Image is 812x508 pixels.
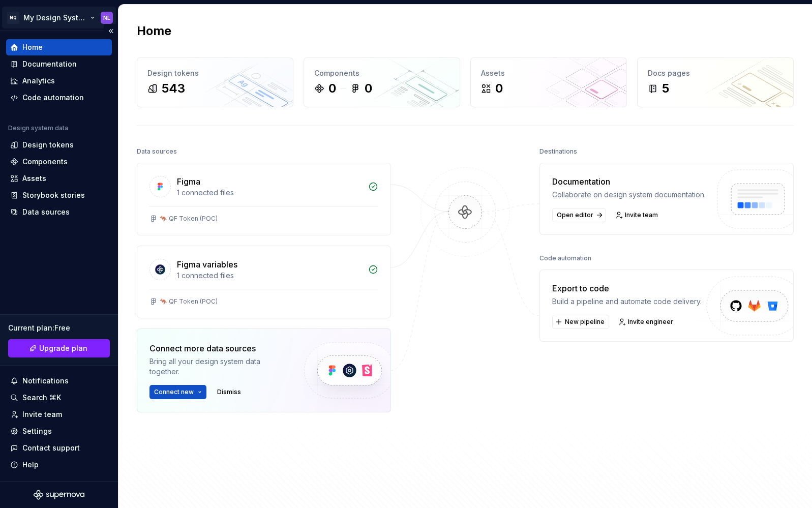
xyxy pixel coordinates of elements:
div: 0 [328,80,336,97]
div: NQ [7,12,19,24]
div: Build a pipeline and automate code delivery. [552,296,702,307]
a: Assets [6,170,112,187]
div: Invite team [22,409,62,420]
div: 1 connected files [177,271,362,281]
button: Help [6,457,112,473]
span: Invite team [625,211,658,219]
a: Documentation [6,56,112,72]
div: NL [103,14,110,22]
button: New pipeline [552,315,609,329]
a: Home [6,39,112,55]
h2: Home [137,23,171,39]
div: 🦘 QF Token (POC) [160,215,218,223]
button: Search ⌘K [6,390,112,406]
a: Settings [6,423,112,439]
button: Notifications [6,373,112,389]
a: Components00 [304,57,460,107]
div: Analytics [22,76,55,86]
div: Help [22,460,39,470]
a: Docs pages5 [637,57,794,107]
div: Docs pages [648,68,783,78]
div: Code automation [539,251,591,265]
a: Analytics [6,73,112,89]
div: Design tokens [147,68,283,78]
div: Search ⌘K [22,393,61,403]
div: 1 connected files [177,188,362,198]
svg: Supernova Logo [34,490,84,500]
div: Settings [22,426,52,436]
div: 🦘 QF Token (POC) [160,297,218,306]
div: Components [22,157,68,167]
div: Contact support [22,443,80,453]
a: Invite team [612,208,663,222]
a: Code automation [6,89,112,106]
div: Code automation [22,93,84,103]
div: Connect more data sources [149,342,287,354]
a: Invite engineer [615,315,678,329]
div: Components [314,68,449,78]
button: Dismiss [213,385,246,399]
div: Data sources [22,207,70,217]
div: Assets [22,173,46,184]
button: NQMy Design SystemNL [2,7,116,28]
a: Assets0 [470,57,627,107]
a: Design tokens [6,137,112,153]
div: Documentation [552,175,706,188]
div: 5 [662,80,669,97]
div: Design tokens [22,140,74,150]
div: Figma variables [177,258,237,271]
span: Dismiss [217,388,241,396]
div: Design system data [8,124,68,132]
div: Documentation [22,59,77,69]
div: Bring all your design system data together. [149,356,287,377]
button: Contact support [6,440,112,456]
div: Assets [481,68,616,78]
button: Collapse sidebar [104,24,118,38]
div: Export to code [552,282,702,294]
div: Collaborate on design system documentation. [552,190,706,200]
a: Storybook stories [6,187,112,203]
a: Upgrade plan [8,339,110,357]
a: Data sources [6,204,112,220]
a: Design tokens543 [137,57,293,107]
div: My Design System [23,13,88,23]
div: Home [22,42,43,52]
span: Upgrade plan [39,343,87,353]
div: Current plan : Free [8,323,110,333]
div: Figma [177,175,200,188]
div: Storybook stories [22,190,85,200]
div: Notifications [22,376,69,386]
a: Components [6,154,112,170]
button: Connect new [149,385,206,399]
span: New pipeline [565,318,605,326]
a: Figma1 connected files🦘 QF Token (POC) [137,163,391,235]
span: Invite engineer [628,318,673,326]
span: Connect new [154,388,194,396]
span: Open editor [557,211,593,219]
div: 0 [495,80,503,97]
a: Figma variables1 connected files🦘 QF Token (POC) [137,246,391,318]
div: Destinations [539,144,577,159]
div: Data sources [137,144,177,159]
a: Open editor [552,208,606,222]
div: 0 [365,80,372,97]
div: 543 [162,80,185,97]
a: Invite team [6,406,112,423]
